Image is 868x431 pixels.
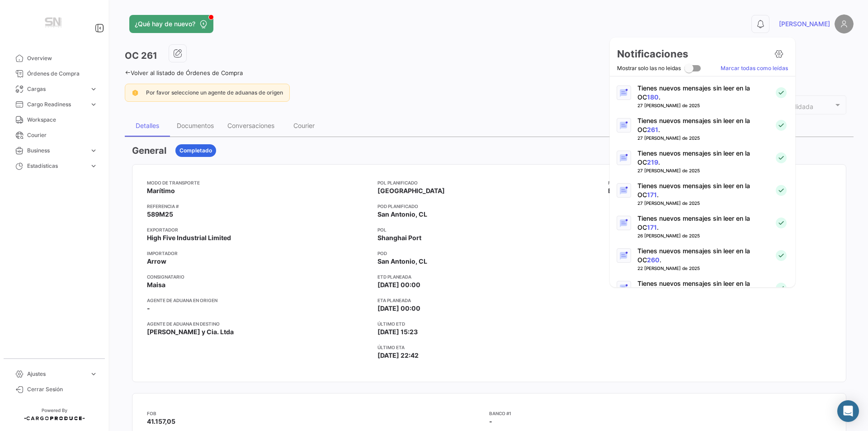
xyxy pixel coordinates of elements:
p: Tienes nuevos mensajes sin leer en la OC . [637,246,767,265]
img: success-check.svg [776,152,787,163]
img: Notification icon [620,186,628,195]
img: success-check.svg [776,218,787,228]
h2: Notificaciones [617,47,688,60]
img: success-check.svg [776,120,787,131]
p: Tienes nuevos mensajes sin leer en la OC . [637,214,767,232]
p: Tienes nuevos mensajes sin leer en la OC . [637,116,767,134]
a: 261 [647,126,658,133]
div: 27 [PERSON_NAME] de 2025 [637,167,700,174]
span: Mostrar solo las no leidas [617,63,681,74]
img: success-check.svg [776,87,787,98]
p: Tienes nuevos mensajes sin leer en la OC . [637,181,767,199]
img: Notification icon [620,89,628,97]
img: Notification icon [620,121,628,130]
p: Tienes nuevos mensajes sin leer en la OC . [637,149,767,167]
a: 180 [647,93,659,101]
a: 171 [647,191,657,199]
div: 27 [PERSON_NAME] de 2025 [637,134,700,142]
a: 260 [647,256,660,264]
a: 171 [647,223,657,231]
p: Tienes nuevos mensajes sin leer en la OC . [637,84,767,102]
img: Notification icon [620,219,628,227]
img: success-check.svg [776,185,787,196]
img: Notification icon [620,284,628,293]
img: Notification icon [620,251,628,260]
img: Notification icon [620,154,628,162]
div: Abrir Intercom Messenger [837,400,859,422]
div: 27 [PERSON_NAME] de 2025 [637,102,700,109]
div: 22 [PERSON_NAME] de 2025 [637,265,700,272]
div: 27 [PERSON_NAME] de 2025 [637,199,700,207]
img: success-check.svg [776,283,787,294]
img: success-check.svg [776,250,787,261]
a: 219 [647,158,658,166]
div: 26 [PERSON_NAME] de 2025 [637,232,700,239]
a: Marcar todas como leídas [721,64,788,72]
p: Tienes nuevos mensajes sin leer en la OC . [637,279,767,297]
